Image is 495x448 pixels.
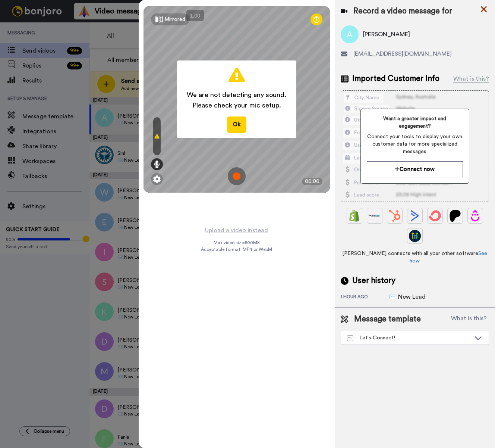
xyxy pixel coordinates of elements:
div: 00:00 [302,178,322,185]
div: 1 hour ago [341,294,389,301]
span: Connect your tools to display your own customer data for more specialized messages [367,133,463,155]
img: ConvertKit [429,210,441,222]
div: What is this? [453,74,489,83]
img: ActiveCampaign [409,210,421,222]
img: GoHighLevel [409,230,421,242]
div: ✉️ New Lead [389,292,426,301]
button: Ok [227,116,246,133]
div: Let's Connect! [347,334,471,342]
a: See how [410,251,487,264]
button: Upload a video instead [203,225,270,235]
span: We are not detecting any sound. [187,90,286,100]
span: Message template [354,314,421,325]
button: What is this? [449,314,489,325]
img: ic_record_start.svg [228,167,246,185]
span: Acceptable format: MP4 or WebM [201,246,272,252]
span: [EMAIL_ADDRESS][DOMAIN_NAME] [353,49,452,58]
img: ic_gear.svg [153,175,161,183]
img: Hubspot [389,210,401,222]
span: Imported Customer Info [352,73,439,84]
img: Message-temps.svg [347,335,353,341]
button: Connect now [367,161,463,177]
span: Max video size: 500 MB [214,240,260,246]
img: Shopify [349,210,360,222]
img: Drip [469,210,481,222]
img: Patreon [449,210,461,222]
img: Ontraport [369,210,381,222]
span: Please check your mic setup. [187,100,286,111]
span: [PERSON_NAME] connects with all your other software [341,250,489,265]
span: Want a greater impact and engagement? [367,115,463,130]
span: User history [352,275,395,286]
